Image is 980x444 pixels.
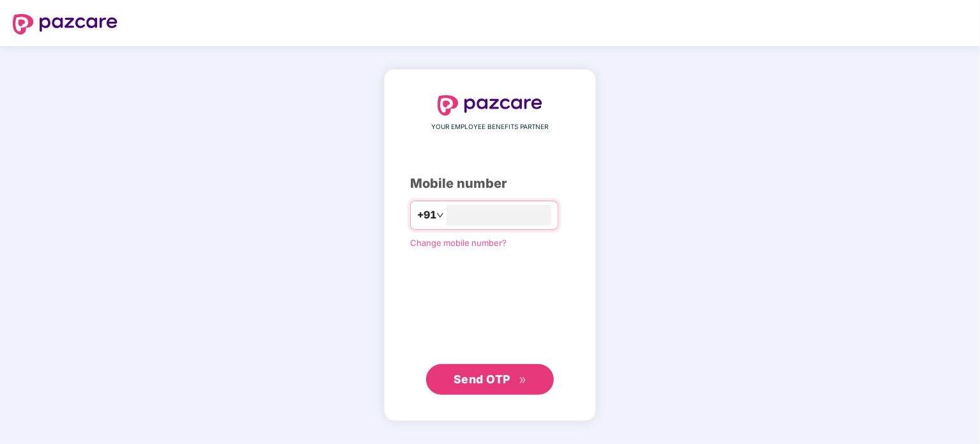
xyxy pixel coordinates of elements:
[426,364,554,395] button: Send OTPdouble-right
[417,207,436,223] span: +91
[438,95,542,116] img: logo
[13,14,118,34] img: logo
[436,211,444,219] span: down
[432,122,549,132] span: YOUR EMPLOYEE BENEFITS PARTNER
[410,174,570,194] div: Mobile number
[410,238,507,248] a: Change mobile number?
[454,372,510,386] span: Send OTP
[519,376,527,385] span: double-right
